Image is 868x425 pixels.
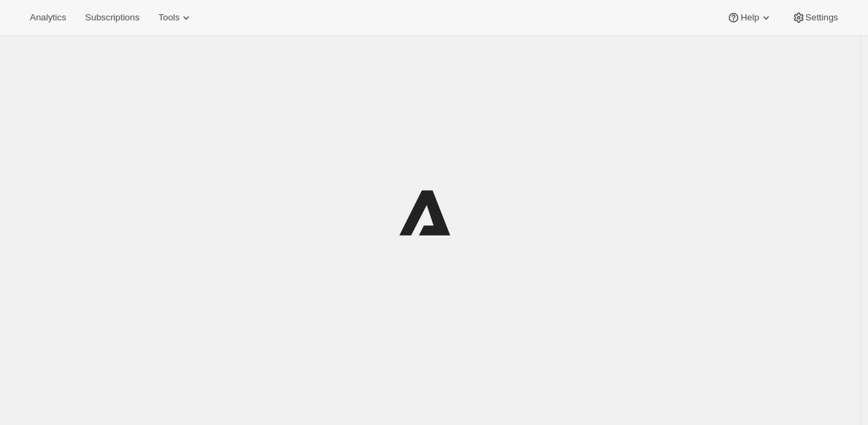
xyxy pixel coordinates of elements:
span: Help [740,12,759,23]
button: Help [719,8,780,27]
button: Analytics [22,8,74,27]
button: Settings [784,8,846,27]
button: Subscriptions [77,8,147,27]
button: Tools [150,8,201,27]
span: Tools [158,12,179,23]
span: Analytics [30,12,66,23]
span: Subscriptions [85,12,139,23]
span: Settings [806,12,838,23]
